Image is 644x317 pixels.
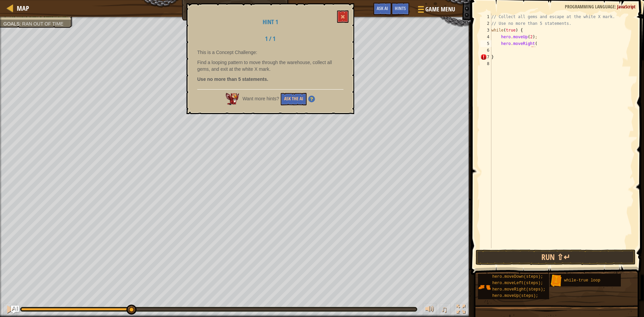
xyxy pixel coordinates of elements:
[11,306,19,314] button: Ask AI
[565,3,615,10] span: Programming language
[19,21,22,27] span: :
[395,5,406,11] span: Hints
[249,36,291,42] h2: 1 / 1
[281,93,307,105] button: Ask the AI
[413,3,459,18] button: Game Menu
[197,59,343,72] p: Find a looping pattern to move through the warehouse, collect all gems, and exit at the white X m...
[22,21,63,27] span: Ran out of time
[480,20,491,27] div: 2
[13,4,29,13] a: Map
[373,3,391,15] button: Ask AI
[226,93,239,105] img: AI
[423,303,436,317] button: Adjust volume
[425,5,455,14] span: Game Menu
[617,3,636,10] span: JavaScript
[308,96,315,102] img: Hint
[492,274,543,279] span: hero.moveDown(steps);
[492,294,538,298] span: hero.moveUp(steps);
[480,13,491,20] div: 1
[3,21,19,27] span: Goals
[480,40,491,47] div: 5
[197,76,268,82] strong: Use no more than 5 statements.
[480,60,491,67] div: 8
[480,47,491,54] div: 6
[480,54,491,60] div: 7
[3,303,17,317] button: Ctrl + P: Pause
[492,281,543,285] span: hero.moveLeft(steps);
[243,96,279,101] span: Want more hints?
[441,304,448,314] span: ♫
[480,27,491,34] div: 3
[480,34,491,40] div: 4
[492,287,545,292] span: hero.moveRight(steps);
[440,303,451,317] button: ♫
[564,278,600,283] span: while-true loop
[17,4,29,13] span: Map
[454,303,468,317] button: Toggle fullscreen
[263,18,278,26] span: Hint 1
[478,281,491,294] img: portrait.png
[377,5,388,11] span: Ask AI
[476,250,636,265] button: Run ⇧↵
[550,274,562,287] img: portrait.png
[615,3,617,10] span: :
[197,49,343,56] p: This is a Concept Challenge:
